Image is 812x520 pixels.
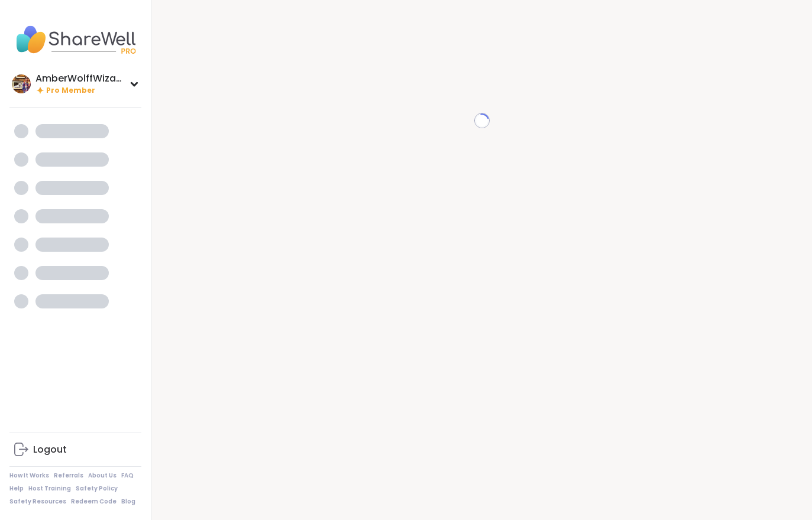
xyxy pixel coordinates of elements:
[9,435,141,464] a: Logout
[9,498,66,506] a: Safety Resources
[35,72,124,85] div: AmberWolffWizard
[33,443,67,456] div: Logout
[46,86,95,96] span: Pro Member
[88,472,117,480] a: About Us
[9,19,141,60] img: ShareWell Nav Logo
[121,472,134,480] a: FAQ
[121,498,135,506] a: Blog
[9,472,49,480] a: How It Works
[28,485,71,493] a: Host Training
[76,485,118,493] a: Safety Policy
[9,485,24,493] a: Help
[71,498,117,506] a: Redeem Code
[54,472,83,480] a: Referrals
[12,74,31,93] img: AmberWolffWizard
